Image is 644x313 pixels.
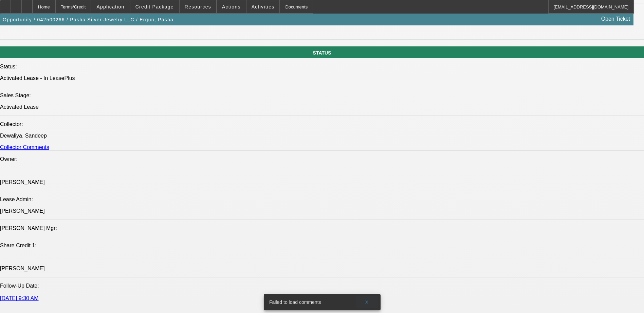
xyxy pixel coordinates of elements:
span: X [365,299,369,305]
button: Activities [246,0,280,13]
button: Actions [217,0,246,13]
button: Application [91,0,129,13]
button: X [356,296,378,308]
span: STATUS [313,50,331,56]
span: Application [96,4,124,9]
span: Resources [185,4,211,9]
span: Credit Package [135,4,174,9]
span: Actions [222,4,241,9]
div: Failed to load comments [264,294,356,310]
a: Open Ticket [599,13,633,25]
button: Resources [180,0,216,13]
span: Opportunity / 042500266 / Pasha Silver Jewelry LLC / Ergun, Pasha [3,17,173,22]
span: Activities [252,4,275,9]
button: Credit Package [130,0,179,13]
